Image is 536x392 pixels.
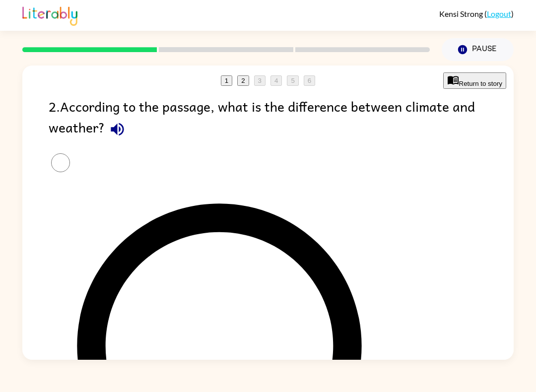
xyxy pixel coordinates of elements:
img: Literably [22,4,77,26]
a: Logout [487,9,511,18]
button: Pause [442,38,514,61]
button: 6 [304,75,315,86]
button: 1 [221,75,232,86]
button: 3 [254,75,266,86]
div: 2 . According to the passage, what is the difference between climate and weather? [49,96,487,142]
div: ( ) [439,9,514,18]
span: Kensi Strong [439,9,484,18]
button: 4 [270,75,282,86]
button: 2 [237,75,249,86]
button: Return to story [443,72,506,89]
button: 5 [287,75,298,86]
